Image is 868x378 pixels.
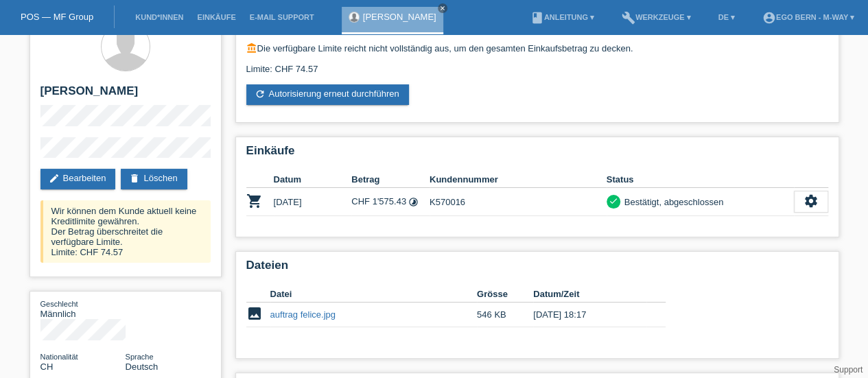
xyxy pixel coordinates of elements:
[40,300,78,308] span: Geschlecht
[274,188,352,216] td: [DATE]
[40,298,126,319] div: Männlich
[533,303,646,327] td: [DATE] 18:17
[49,173,60,184] i: edit
[438,3,447,13] a: close
[430,188,607,216] td: K570016
[524,13,601,21] a: bookAnleitung ▾
[430,172,607,188] th: Kundennummer
[615,13,698,21] a: buildWerkzeuge ▾
[40,169,116,189] a: editBearbeiten
[129,173,140,184] i: delete
[620,195,724,209] div: Bestätigt, abgeschlossen
[762,11,776,25] i: account_circle
[274,172,352,188] th: Datum
[533,286,646,303] th: Datum/Zeit
[363,12,436,22] a: [PERSON_NAME]
[270,286,477,303] th: Datei
[755,13,861,21] a: account_circleEGO Bern - m-way ▾
[246,305,263,322] i: image
[351,188,430,216] td: CHF 1'575.43
[121,169,187,189] a: deleteLöschen
[126,353,154,361] span: Sprache
[530,11,544,25] i: book
[246,54,828,74] div: Limite: CHF 74.57
[246,193,263,209] i: POSP00027386
[351,172,430,188] th: Betrag
[128,13,190,21] a: Kund*innen
[477,286,533,303] th: Grösse
[270,309,336,320] a: auftrag felice.jpg
[246,144,828,165] h2: Einkäufe
[622,11,635,25] i: build
[408,197,419,207] i: Fixe Raten (24 Raten)
[40,84,211,105] h2: [PERSON_NAME]
[126,362,159,372] span: Deutsch
[609,196,618,206] i: check
[40,200,211,263] div: Wir können dem Kunde aktuell keine Kreditlimite gewähren. Der Betrag überschreitet die verfügbare...
[40,353,78,361] span: Nationalität
[711,13,741,21] a: DE ▾
[40,362,54,372] span: Schweiz
[804,193,819,209] i: settings
[246,84,409,105] a: refreshAutorisierung erneut durchführen
[246,43,828,54] div: Die verfügbare Limite reicht nicht vollständig aus, um den gesamten Einkaufsbetrag zu decken.
[607,172,794,188] th: Status
[21,12,93,22] a: POS — MF Group
[834,365,863,375] a: Support
[477,303,533,327] td: 546 KB
[190,13,242,21] a: Einkäufe
[255,88,266,99] i: refresh
[246,259,828,279] h2: Dateien
[243,13,321,21] a: E-Mail Support
[439,5,446,12] i: close
[246,43,257,54] i: account_balance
